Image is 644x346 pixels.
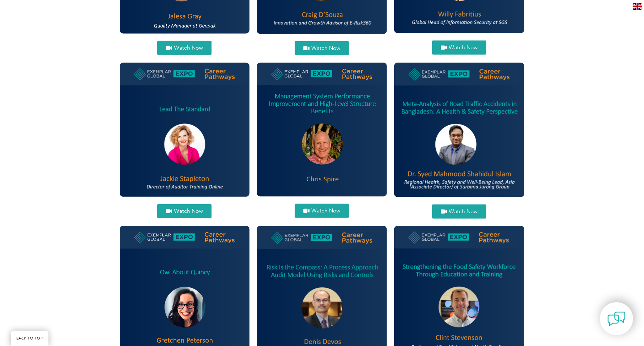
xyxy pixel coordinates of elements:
img: contact-chat.png [607,310,626,328]
a: Watch Now [157,41,212,55]
img: jackie [120,63,250,197]
a: BACK TO TOP [11,331,48,346]
a: Watch Now [295,41,349,55]
img: en [633,3,642,10]
a: Watch Now [157,204,212,218]
span: Watch Now [311,208,340,214]
a: Watch Now [432,41,486,55]
span: Watch Now [174,208,203,214]
img: Spire [257,63,387,197]
span: Watch Now [174,45,203,51]
span: Watch Now [449,45,478,50]
a: Watch Now [295,204,349,218]
img: Syed [394,63,524,197]
span: Watch Now [449,209,478,214]
span: Watch Now [311,46,340,51]
a: Watch Now [432,204,486,219]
